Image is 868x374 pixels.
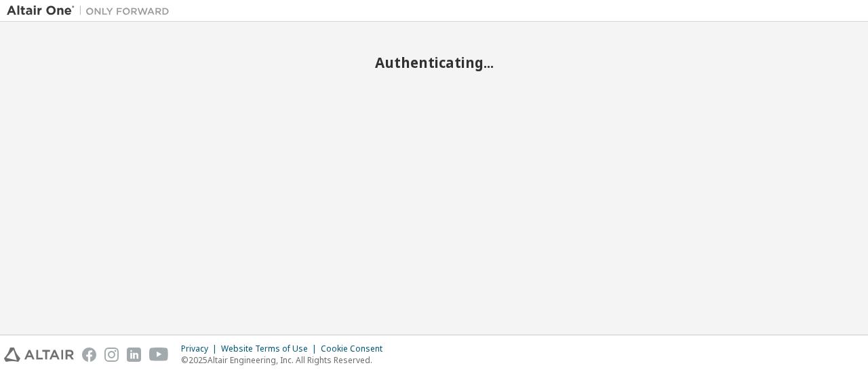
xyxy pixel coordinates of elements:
[127,348,141,362] img: linkedin.svg
[181,354,391,366] p: © 2025 Altair Engineering, Inc. All Rights Reserved.
[82,348,96,362] img: facebook.svg
[7,54,861,71] h2: Authenticating...
[221,343,321,354] div: Website Terms of Use
[7,4,176,18] img: Altair One
[321,343,391,354] div: Cookie Consent
[149,348,169,362] img: youtube.svg
[104,348,119,362] img: instagram.svg
[181,343,221,354] div: Privacy
[4,348,74,362] img: altair_logo.svg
